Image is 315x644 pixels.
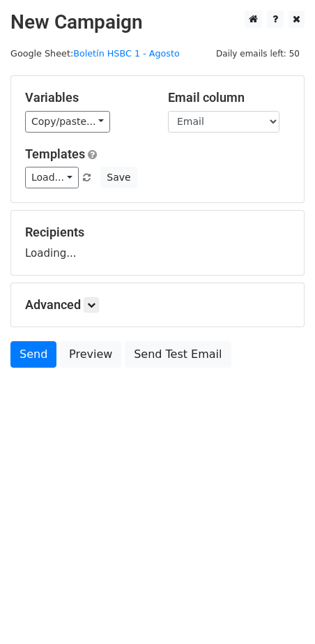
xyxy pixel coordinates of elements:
a: Load... [25,167,79,188]
a: Preview [60,341,121,368]
div: Loading... [25,225,290,261]
a: Send [10,341,56,368]
h5: Variables [25,90,147,105]
h2: New Campaign [10,10,305,34]
a: Copy/paste... [25,111,110,133]
small: Google Sheet: [10,48,180,59]
h5: Recipients [25,225,290,240]
a: Boletín HSBC 1 - Agosto [73,48,180,59]
h5: Advanced [25,297,290,313]
a: Templates [25,147,85,161]
button: Save [100,167,137,188]
h5: Email column [168,90,290,105]
span: Daily emails left: 50 [211,46,305,61]
a: Daily emails left: 50 [211,48,305,59]
a: Send Test Email [125,341,231,368]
